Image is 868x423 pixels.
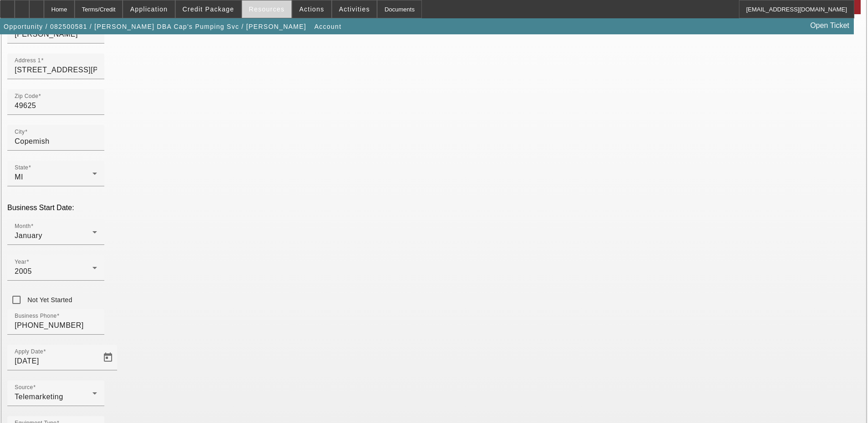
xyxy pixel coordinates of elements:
span: Telemarketing [15,393,63,401]
mat-label: State [15,165,28,171]
mat-label: Month [15,223,31,229]
mat-label: Apply Date [15,349,43,355]
button: Open calendar [99,348,117,367]
mat-label: Address 1 [15,58,41,64]
button: Resources [242,0,291,18]
p: Business Start Date: [7,204,861,212]
span: Opportunity / 082500581 / [PERSON_NAME] DBA Cap's Pumping Svc / [PERSON_NAME] [4,23,307,30]
span: Activities [339,5,370,13]
span: Actions [299,5,324,13]
span: Resources [249,5,285,13]
mat-label: Business Phone [15,313,57,319]
button: Application [123,0,174,18]
span: Account [314,23,341,30]
mat-label: Zip Code [15,93,38,99]
mat-label: Year [15,259,27,265]
button: Activities [332,0,377,18]
mat-label: City [15,129,25,135]
span: Application [130,5,167,13]
span: January [15,232,42,239]
button: Actions [292,0,331,18]
span: MI [15,173,23,181]
button: Account [312,18,344,35]
a: Open Ticket [807,18,853,33]
span: 2005 [15,267,32,275]
label: Not Yet Started [26,295,72,304]
mat-label: Source [15,385,33,390]
span: Credit Package [183,5,234,13]
button: Credit Package [176,0,241,18]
